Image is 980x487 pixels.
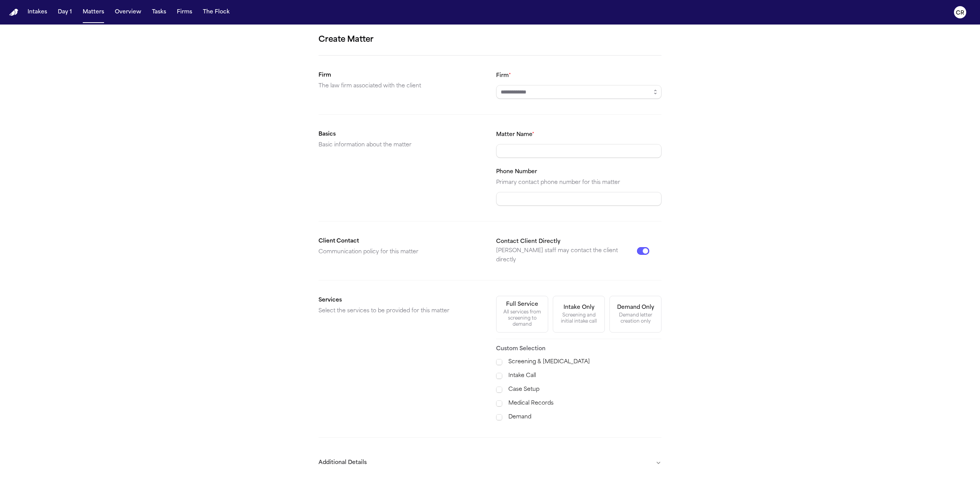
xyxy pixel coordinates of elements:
div: All services from screening to demand [501,309,543,328]
button: Matters [80,5,107,19]
h2: Firm [318,71,484,80]
button: Firms [174,5,195,19]
div: Demand Only [617,304,654,312]
p: Primary contact phone number for this matter [496,178,661,187]
label: Intake Call [508,371,661,380]
h2: Services [318,296,484,305]
button: Full ServiceAll services from screening to demand [496,296,548,333]
h2: Basics [318,130,484,139]
label: Demand [508,413,661,422]
button: Day 1 [55,5,75,19]
label: Phone Number [496,169,537,175]
button: Additional Details [318,453,661,473]
div: Intake Only [563,304,595,312]
label: Contact Client Directly [496,239,560,244]
button: Intakes [24,5,50,19]
img: Finch Logo [9,9,18,16]
a: Home [9,9,18,16]
p: Basic information about the matter [318,141,484,150]
button: Intake OnlyScreening and initial intake call [553,296,605,333]
div: Demand letter creation only [614,312,657,325]
button: Overview [112,5,144,19]
button: The Flock [200,5,233,19]
label: Case Setup [508,385,661,394]
label: Medical Records [508,399,661,408]
label: Matter Name [496,132,534,138]
input: Select a firm [496,85,661,99]
p: The law firm associated with the client [318,82,484,91]
button: Demand OnlyDemand letter creation only [609,296,661,333]
label: Firm [496,73,511,79]
h3: Custom Selection [496,345,661,353]
h1: Create Matter [318,34,661,46]
h2: Client Contact [318,237,484,246]
button: Tasks [149,5,169,19]
div: Screening and initial intake call [558,312,600,325]
div: Full Service [506,301,538,308]
p: Select the services to be provided for this matter [318,307,484,316]
p: Communication policy for this matter [318,248,484,257]
p: [PERSON_NAME] staff may contact the client directly [496,246,637,265]
label: Screening & [MEDICAL_DATA] [508,357,661,367]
